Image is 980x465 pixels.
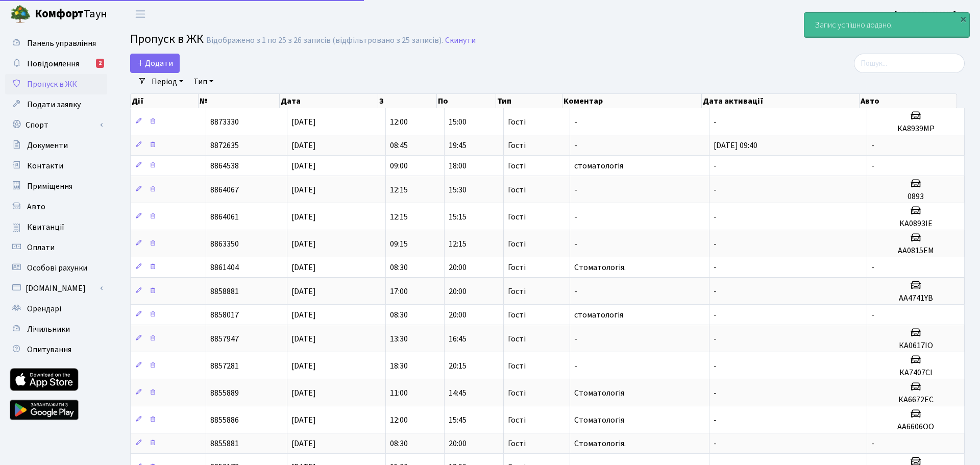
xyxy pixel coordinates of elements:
span: [DATE] [291,286,316,297]
span: Лічильники [27,324,70,335]
span: 17:00 [390,286,408,297]
span: Опитування [27,344,71,355]
span: Контакти [27,160,63,172]
span: 11:00 [390,387,408,399]
span: [DATE] [291,387,316,399]
span: Документи [27,140,68,151]
span: - [574,184,577,195]
span: 08:45 [390,140,408,151]
span: 13:30 [390,333,408,345]
span: Стоматологія [574,414,624,426]
input: Пошук... [854,54,965,73]
span: Повідомлення [27,58,79,69]
span: - [714,387,717,399]
span: 20:00 [449,262,467,273]
span: 19:45 [449,140,467,151]
a: Тип [189,73,217,90]
span: 8858017 [210,309,239,321]
span: 8863350 [210,238,239,250]
span: Таун [35,6,107,23]
span: 08:30 [390,438,408,449]
span: [DATE] [291,309,316,321]
span: 8864061 [210,211,239,223]
span: 8857947 [210,333,239,345]
span: Особові рахунки [27,262,87,274]
span: 08:30 [390,262,408,273]
th: Дії [131,94,199,108]
a: Контакти [5,156,107,176]
a: Оплати [5,237,107,258]
div: Запис успішно додано. [804,13,969,37]
a: Панель управління [5,33,107,54]
span: 20:00 [449,286,467,297]
a: Пропуск в ЖК [5,74,107,94]
span: 15:30 [449,184,467,195]
span: - [574,360,577,372]
span: [DATE] 09:40 [714,140,757,151]
span: [DATE] [291,116,316,128]
span: 12:15 [449,238,467,250]
button: Переключити навігацію [128,6,153,22]
span: 20:00 [449,438,467,449]
span: 12:15 [390,211,408,223]
img: logo.png [10,4,31,25]
span: - [871,140,874,151]
span: - [714,333,717,345]
span: 8861404 [210,262,239,273]
span: - [871,160,874,172]
span: Орендарі [27,303,61,314]
span: Стоматологія [574,387,624,399]
th: Тип [496,94,563,108]
span: - [714,360,717,372]
span: стоматологія [574,309,623,321]
a: Особові рахунки [5,258,107,278]
a: Повідомлення2 [5,54,107,74]
a: Спорт [5,115,107,135]
h5: АА6606ОО [871,422,960,432]
span: 18:30 [390,360,408,372]
a: Скинути [445,36,476,45]
a: Квитанції [5,217,107,237]
span: - [574,211,577,223]
span: Стоматологія. [574,438,626,449]
th: По [437,94,496,108]
span: Гості [508,162,526,170]
span: - [714,438,717,449]
th: Дата активації [702,94,860,108]
span: - [871,262,874,273]
span: - [714,184,717,195]
th: З [378,94,437,108]
span: - [714,160,717,172]
span: Гості [508,389,526,397]
span: 8864067 [210,184,239,195]
span: 12:15 [390,184,408,195]
span: 08:30 [390,309,408,321]
span: - [714,286,717,297]
span: - [574,116,577,128]
span: 8873330 [210,116,239,128]
span: 12:00 [390,414,408,426]
div: × [958,14,968,24]
span: Стоматологія. [574,262,626,273]
span: - [871,309,874,321]
th: № [199,94,280,108]
span: - [574,286,577,297]
span: Гості [508,335,526,343]
a: Документи [5,135,107,156]
a: [DOMAIN_NAME] [5,278,107,299]
a: Авто [5,197,107,217]
span: 18:00 [449,160,467,172]
span: 8855889 [210,387,239,399]
h5: KA0893IE [871,219,960,229]
h5: КА6672ЕС [871,395,960,405]
span: 09:15 [390,238,408,250]
span: Гості [508,416,526,424]
span: Авто [27,201,45,212]
span: 8872635 [210,140,239,151]
span: [DATE] [291,360,316,372]
span: 09:00 [390,160,408,172]
span: 20:15 [449,360,467,372]
span: 8855881 [210,438,239,449]
a: Додати [130,54,180,73]
span: - [714,414,717,426]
